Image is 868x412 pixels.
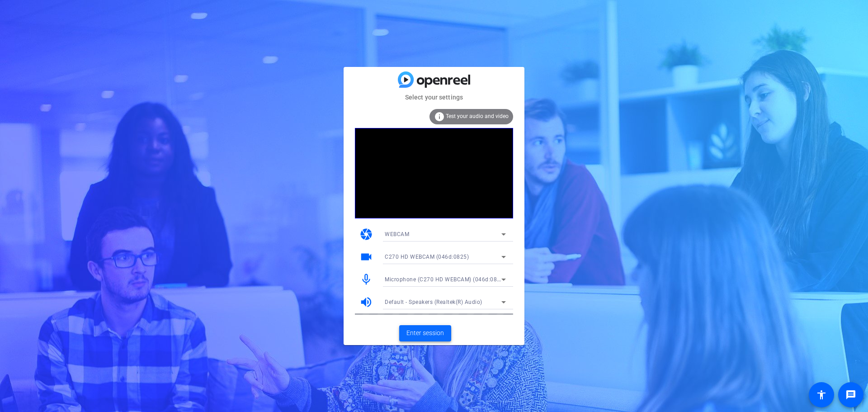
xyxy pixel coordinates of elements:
span: Default - Speakers (Realtek(R) Audio) [385,299,482,305]
mat-icon: mic_none [359,273,373,286]
button: Enter session [399,325,451,341]
img: blue-gradient.svg [398,71,470,87]
span: WEBCAM [385,231,409,237]
span: Enter session [406,328,444,338]
mat-icon: accessibility [816,389,827,400]
mat-icon: volume_up [359,295,373,309]
span: Test your audio and video [446,113,509,119]
span: Microphone (C270 HD WEBCAM) (046d:0825) [385,275,506,283]
mat-icon: info [434,111,445,122]
mat-icon: videocam [359,250,373,264]
mat-card-subtitle: Select your settings [344,92,524,102]
span: C270 HD WEBCAM (046d:0825) [385,254,469,260]
mat-icon: message [845,389,856,400]
mat-icon: camera [359,227,373,241]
